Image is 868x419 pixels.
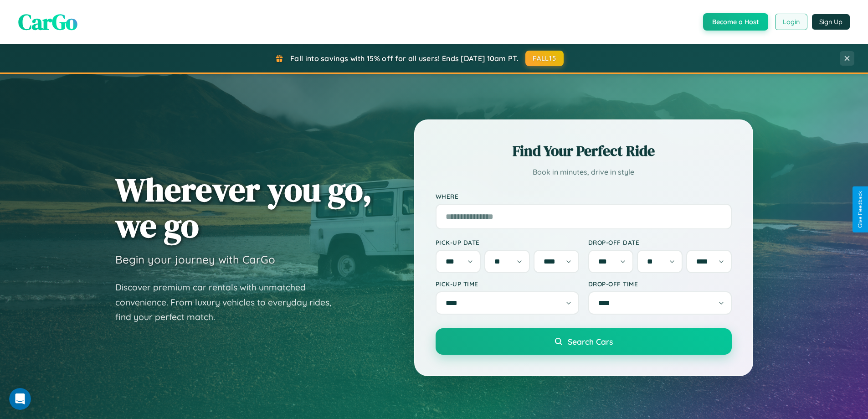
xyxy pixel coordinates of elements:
span: Search Cars [568,336,613,347]
button: Search Cars [436,328,732,355]
button: Become a Host [703,13,768,31]
label: Pick-up Date [436,238,579,246]
label: Drop-off Date [588,238,732,246]
p: Book in minutes, drive in style [436,166,732,179]
div: Give Feedback [857,191,863,228]
iframe: Intercom live chat [9,388,31,410]
p: Discover premium car rentals with unmatched convenience. From luxury vehicles to everyday rides, ... [115,280,343,325]
h2: Find Your Perfect Ride [436,141,732,161]
label: Drop-off Time [588,280,732,288]
h1: Wherever you go, we go [115,171,372,243]
label: Pick-up Time [436,280,579,288]
button: FALL15 [525,51,564,66]
span: Fall into savings with 15% off for all users! Ends [DATE] 10am PT. [290,54,519,63]
h3: Begin your journey with CarGo [115,253,275,266]
button: Sign Up [812,14,850,30]
span: CarGo [18,7,77,37]
button: Login [775,14,807,30]
label: Where [436,192,732,200]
